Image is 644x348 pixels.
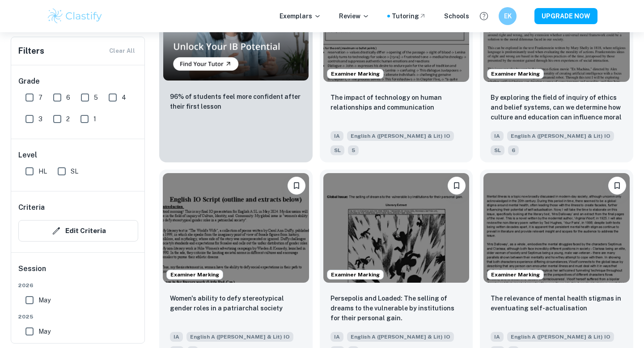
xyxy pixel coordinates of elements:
span: 2026 [18,281,138,289]
span: IA [330,332,343,342]
span: English A ([PERSON_NAME] & Lit) IO [347,332,454,342]
span: 6 [66,93,70,102]
a: Schools [444,11,469,21]
span: 2 [66,114,70,124]
span: IA [170,332,183,342]
span: English A ([PERSON_NAME] & Lit) IO [186,332,293,342]
h6: Criteria [18,202,45,213]
span: 2025 [18,313,138,321]
span: English A ([PERSON_NAME] & Lit) IO [507,332,614,342]
span: Examiner Marking [167,271,223,279]
p: Review [339,11,369,21]
button: Edit Criteria [18,220,138,242]
button: EK [499,7,517,25]
span: English A ([PERSON_NAME] & Lit) IO [507,131,614,141]
span: IA [491,332,504,342]
p: Exemplars [280,11,321,21]
span: Examiner Marking [487,271,543,279]
span: May [38,327,51,336]
img: English A (Lang & Lit) IO IA example thumbnail: Persepolis and Loaded: The selling of dr [323,173,470,283]
span: Examiner Marking [327,70,383,78]
span: 3 [38,114,42,124]
button: UPGRADE NOW [534,8,597,24]
p: By exploring the field of inquiry of ethics and belief systems, can we determine how culture and ... [491,93,623,123]
p: 96% of students feel more confident after their first lesson [170,92,302,111]
img: English A (Lang & Lit) IO IA example thumbnail: Women's ability to defy stereotypical ge [163,173,309,283]
p: The impact of technology on human relationships and communication [330,93,462,112]
span: Examiner Marking [487,70,543,78]
h6: Filters [18,45,44,57]
h6: Session [18,263,138,281]
span: English A ([PERSON_NAME] & Lit) IO [347,131,454,141]
span: 5 [348,145,359,155]
p: Persepolis and Loaded: The selling of dreams to the vulnerable by institutions for their personal... [330,293,462,323]
button: Bookmark [448,177,466,195]
span: SL [330,145,344,155]
span: 1 [93,114,96,124]
button: Bookmark [608,177,626,195]
img: English A (Lang & Lit) IO IA example thumbnail: The relevance of mental health stigmas i [483,173,630,283]
p: The relevance of mental health stigmas in eventuating self-actualisation [491,293,623,313]
span: 4 [122,93,126,102]
p: Women's ability to defy stereotypical gender roles in a patriarchal society [170,293,302,313]
span: May [38,295,51,305]
h6: Grade [18,76,138,87]
span: SL [491,145,504,155]
button: Bookmark [288,177,305,195]
span: 7 [38,93,42,102]
span: 5 [94,93,98,102]
h6: EK [503,11,513,21]
a: Tutoring [392,11,426,21]
span: Examiner Marking [327,271,383,279]
img: Clastify logo [47,7,103,25]
span: IA [330,131,343,141]
span: 6 [508,145,519,155]
h6: Level [18,150,138,161]
span: SL [71,166,78,176]
span: HL [38,166,47,176]
button: Help and Feedback [476,8,491,24]
span: IA [491,131,504,141]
